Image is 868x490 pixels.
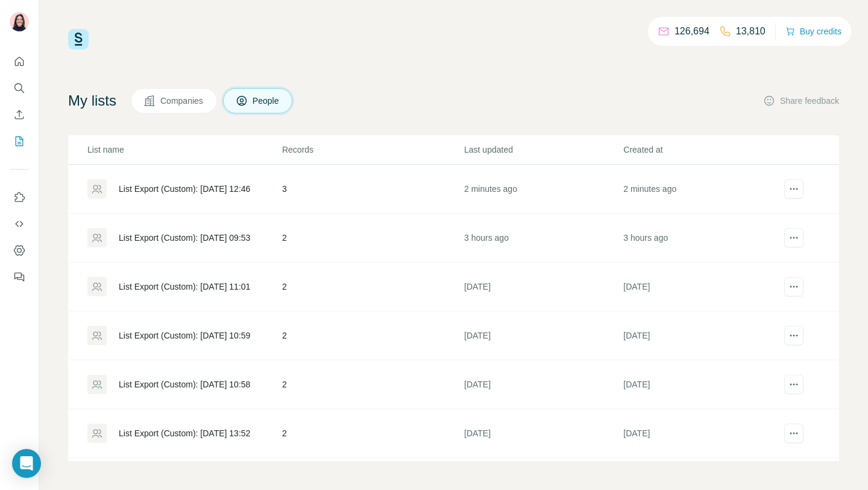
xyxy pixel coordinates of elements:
[119,378,250,390] div: List Export (Custom): [DATE] 10:58
[464,311,623,360] td: [DATE]
[623,360,782,409] td: [DATE]
[10,213,29,235] button: Use Surfe API
[623,214,782,262] td: 3 hours ago
[281,360,464,409] td: 2
[119,281,250,293] div: List Export (Custom): [DATE] 11:01
[282,144,463,156] p: Records
[736,24,766,39] p: 13,810
[10,240,29,261] button: Dashboard
[785,23,841,40] button: Buy credits
[464,409,623,458] td: [DATE]
[68,29,89,49] img: Surfe Logo
[784,179,804,199] button: actions
[281,214,464,262] td: 2
[119,329,250,342] div: List Export (Custom): [DATE] 10:59
[281,262,464,311] td: 2
[784,375,804,394] button: actions
[623,262,782,311] td: [DATE]
[160,95,204,107] span: Companies
[119,427,250,439] div: List Export (Custom): [DATE] 13:52
[10,130,29,152] button: My lists
[675,24,709,39] p: 126,694
[464,262,623,311] td: [DATE]
[12,449,41,478] div: Open Intercom Messenger
[623,144,781,156] p: Created at
[623,409,782,458] td: [DATE]
[281,409,464,458] td: 2
[10,77,29,99] button: Search
[763,95,839,107] button: Share feedback
[281,165,464,214] td: 3
[10,186,29,208] button: Use Surfe on LinkedIn
[784,424,804,443] button: actions
[784,228,804,247] button: actions
[464,144,622,156] p: Last updated
[623,311,782,360] td: [DATE]
[119,183,250,195] div: List Export (Custom): [DATE] 12:46
[119,232,250,244] div: List Export (Custom): [DATE] 09:53
[281,311,464,360] td: 2
[464,214,623,262] td: 3 hours ago
[87,144,281,156] p: List name
[68,91,116,110] h4: My lists
[623,165,782,214] td: 2 minutes ago
[784,326,804,345] button: actions
[10,104,29,126] button: Enrich CSV
[10,12,29,31] img: Avatar
[10,266,29,288] button: Feedback
[464,165,623,214] td: 2 minutes ago
[784,277,804,296] button: actions
[253,95,280,107] span: People
[464,360,623,409] td: [DATE]
[10,51,29,72] button: Quick start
